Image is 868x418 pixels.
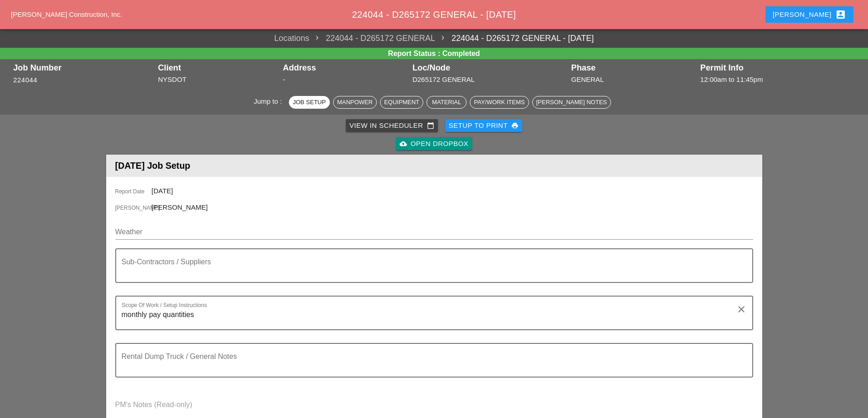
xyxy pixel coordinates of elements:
[106,155,762,177] header: [DATE] Job Setup
[13,75,37,86] button: 224044
[274,32,309,45] a: Locations
[445,119,523,132] button: Setup to Print
[765,6,853,23] button: [PERSON_NAME]
[431,98,462,107] div: Material
[122,307,740,329] textarea: Scope Of Work / Setup Instructions
[293,98,326,107] div: Job Setup
[115,225,740,239] input: Weather
[122,355,740,377] textarea: Rental Dump Truck / General Notes
[511,122,519,129] i: print
[346,119,438,132] a: View in Scheduler
[352,10,516,20] span: 224044 - D265172 GENERAL - [DATE]
[158,63,278,72] div: Client
[435,32,594,45] a: 224044 - D265172 GENERAL - [DATE]
[283,63,408,72] div: Address
[532,96,611,109] button: [PERSON_NAME] Notes
[337,98,373,107] div: Manpower
[333,96,377,109] button: Manpower
[426,96,467,109] button: Material
[470,96,529,109] button: Pay/Work Items
[700,63,855,72] div: Permit Info
[115,187,152,196] span: Report Date
[158,75,278,85] div: NYSDOT
[736,304,747,315] i: clear
[412,75,566,85] div: D265172 GENERAL
[474,98,524,107] div: Pay/Work Items
[835,9,846,20] i: account_box
[449,121,519,131] div: Setup to Print
[571,63,696,72] div: Phase
[396,137,472,150] a: Open Dropbox
[384,98,419,107] div: Equipment
[773,9,846,20] div: [PERSON_NAME]
[536,98,607,107] div: [PERSON_NAME] Notes
[11,10,122,18] a: [PERSON_NAME] Construction, Inc.
[380,96,423,109] button: Equipment
[152,187,173,195] span: [DATE]
[309,32,435,45] span: 224044 - D265172 GENERAL
[13,63,154,72] div: Job Number
[283,75,408,85] div: -
[254,97,286,105] span: Jump to :
[115,204,152,212] span: [PERSON_NAME]
[152,203,208,211] span: [PERSON_NAME]
[427,122,434,129] i: calendar_today
[400,140,407,147] i: cloud_upload
[412,63,566,72] div: Loc/Node
[349,121,434,131] div: View in Scheduler
[700,75,855,85] div: 12:00am to 11:45pm
[400,139,468,149] div: Open Dropbox
[122,260,740,282] textarea: Sub-Contractors / Suppliers
[571,75,696,85] div: GENERAL
[289,96,330,109] button: Job Setup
